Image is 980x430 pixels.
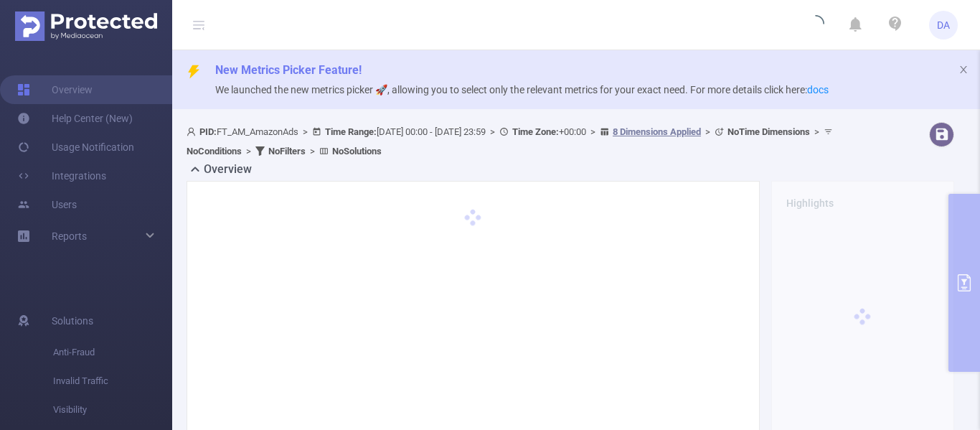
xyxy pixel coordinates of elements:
b: No Filters [268,146,306,156]
u: 8 Dimensions Applied [613,126,701,137]
a: Users [17,190,77,219]
span: > [486,126,499,137]
span: New Metrics Picker Feature! [215,63,362,77]
span: > [586,126,600,137]
span: > [701,126,715,137]
span: We launched the new metrics picker 🚀, allowing you to select only the relevant metrics for your e... [215,84,829,95]
span: > [810,126,824,137]
span: FT_AM_AmazonAds [DATE] 00:00 - [DATE] 23:59 +00:00 [187,126,837,156]
a: Overview [17,75,93,104]
span: > [242,146,255,156]
a: Help Center (New) [17,104,133,133]
a: docs [807,84,829,95]
span: > [306,146,319,156]
span: Anti-Fraud [53,338,172,367]
button: icon: close [958,62,969,78]
b: No Conditions [187,146,242,156]
a: Integrations [17,162,106,190]
span: Invalid Traffic [53,367,172,396]
span: Visibility [53,396,172,424]
b: No Time Dimensions [727,126,810,137]
a: Reports [52,222,87,251]
b: Time Zone: [512,126,559,137]
span: Reports [52,230,87,242]
i: icon: thunderbolt [187,65,201,79]
span: DA [937,11,950,39]
span: > [298,126,312,137]
b: Time Range: [325,126,377,137]
span: Solutions [52,307,93,335]
img: Protected Media [15,11,157,41]
i: icon: close [958,65,969,75]
i: icon: user [187,127,199,136]
h2: Overview [204,161,252,178]
b: No Solutions [332,146,382,156]
a: Usage Notification [17,133,134,162]
b: PID: [199,126,217,137]
i: icon: loading [807,15,824,35]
